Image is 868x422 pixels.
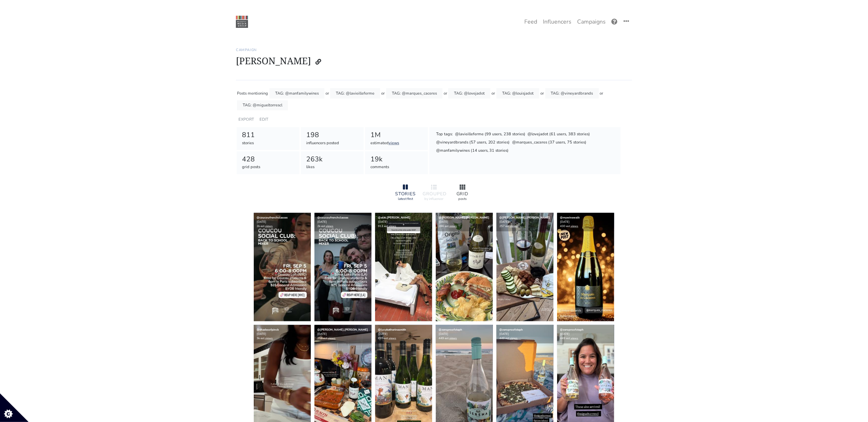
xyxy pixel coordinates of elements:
a: Feed [521,15,540,29]
div: stories [242,140,294,146]
div: TAG: @louisjadot [496,88,539,99]
a: views [326,224,333,228]
div: GROUPED [423,192,445,196]
div: 19k [371,154,423,165]
a: views [389,336,396,340]
a: views [449,336,457,340]
a: views [265,224,273,228]
a: @coucoufrenchclasses [257,216,288,220]
div: posts [451,196,474,201]
a: @lucykatherinesmith [378,328,406,332]
a: views [265,336,273,340]
div: @lavieilleferme (99 users, 238 stories) [455,131,526,138]
a: @[PERSON_NAME].[PERSON_NAME] [317,328,368,332]
a: views [510,224,518,228]
div: grid posts [242,164,294,170]
div: [DATE] 430 est. [557,213,614,231]
div: TAG: @manfamilywines [269,88,324,99]
div: estimated [371,140,423,146]
div: TAG: @vineyardbrands [545,88,599,99]
a: views [571,224,578,228]
div: [DATE] 3k est. [254,325,311,343]
div: [DATE] 912 est. [375,213,432,231]
div: mentioning [248,88,268,99]
div: [DATE] 286 est. [436,213,493,231]
a: @[PERSON_NAME].[PERSON_NAME] [499,216,550,220]
div: [DATE] 259 est. [314,325,372,343]
div: by influencer [423,196,445,201]
div: or [444,88,447,99]
a: @[PERSON_NAME].[PERSON_NAME] [439,216,489,220]
div: 1M [371,130,423,140]
a: @zeroproofsteph [439,328,462,332]
div: [DATE] 449 est. [496,325,554,343]
a: EDIT [259,117,268,122]
div: [DATE] 895 est. [375,325,432,343]
div: latest first [394,196,417,201]
a: @aliki.[PERSON_NAME] [378,216,410,220]
a: @mywinewalk [560,216,580,220]
a: views [571,336,578,340]
a: Influencers [540,15,574,29]
a: EXPORT [238,117,254,122]
a: Campaigns [574,15,609,29]
div: @marques_caceres (37 users, 75 stories) [512,139,587,146]
a: views [389,224,396,228]
div: @vineyardbrands (57 users, 202 stories) [435,139,510,146]
div: Top tags: [435,131,453,138]
div: or [382,88,385,99]
div: TAG: @lovejadot [448,88,490,99]
div: 263k [307,154,358,165]
div: influencers posted [307,140,358,146]
div: or [540,88,544,99]
a: views [510,336,518,340]
div: or [492,88,495,99]
a: views [389,140,399,146]
a: @zeroproofsteph [499,328,523,332]
a: @coucoufrenchclasses [317,216,348,220]
div: [DATE] 2k est. [254,213,311,231]
div: TAG: @lavieilleferme [330,88,380,99]
h1: [PERSON_NAME] [236,55,632,69]
div: 811 [242,130,294,140]
div: @lovejadot (61 users, 383 stories) [527,131,591,138]
div: or [325,88,329,99]
div: Posts [237,88,247,99]
div: [DATE] 449 est. [436,325,493,343]
h6: Campaign [236,48,632,52]
img: 22:22:48_1550874168 [236,16,248,28]
div: TAG: @migueltorrescl [237,100,288,111]
a: views [328,336,335,340]
div: 198 [307,130,358,140]
a: views [449,224,457,228]
div: GRID [451,192,474,196]
a: @shadesofpinck [257,328,279,332]
div: likes [307,164,358,170]
div: [DATE] 449 est. [557,325,614,343]
div: @manfamilywines (14 users, 31 stories) [435,147,509,154]
div: or [600,88,604,99]
div: [DATE] 257 est. [496,213,554,231]
div: 428 [242,154,294,165]
a: @zeroproofsteph [560,328,584,332]
div: comments [371,164,423,170]
div: STORIES [394,192,417,196]
div: TAG: @marques_caceres [386,88,443,99]
div: [DATE] 2k est. [314,213,372,231]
